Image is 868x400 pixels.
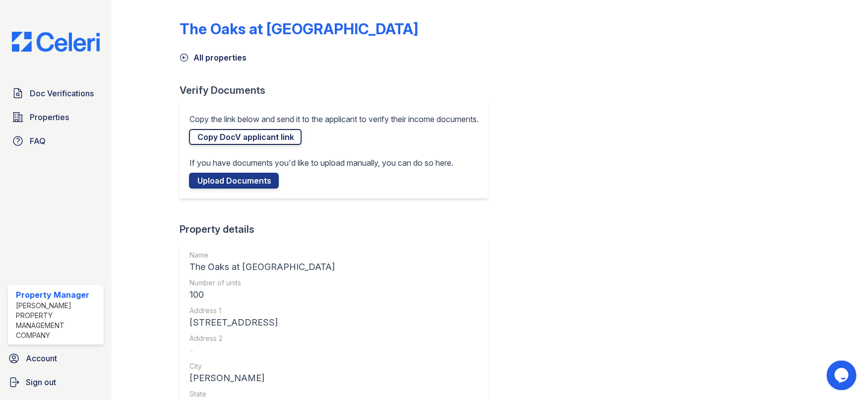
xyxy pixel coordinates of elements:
[826,360,858,390] iframe: chat widget
[179,222,496,236] div: Property details
[4,32,108,52] img: CE_Logo_Blue-a8612792a0a2168367f1c8372b55b34899dd931a85d93a1a3d3e32e68fde9ad4.png
[189,361,334,371] div: City
[4,348,108,368] a: Account
[179,20,418,38] div: The Oaks at [GEOGRAPHIC_DATA]
[16,301,100,340] div: [PERSON_NAME] Property Management Company
[26,352,57,364] span: Account
[189,371,334,385] div: [PERSON_NAME]
[30,111,69,123] span: Properties
[189,260,334,274] div: The Oaks at [GEOGRAPHIC_DATA]
[26,376,56,388] span: Sign out
[189,173,279,189] a: Upload Documents
[30,135,46,147] span: FAQ
[189,333,334,343] div: Address 2
[8,107,104,127] a: Properties
[179,83,496,97] div: Verify Documents
[189,129,302,145] a: Copy DocV applicant link
[8,131,104,151] a: FAQ
[189,250,334,260] div: Name
[189,316,334,330] div: [STREET_ADDRESS]
[189,389,334,399] div: State
[189,288,334,302] div: 100
[189,343,334,357] div: -
[179,52,246,64] a: All properties
[189,157,453,169] p: If you have documents you'd like to upload manually, you can do so here.
[16,289,100,301] div: Property Manager
[4,372,108,392] a: Sign out
[8,83,104,103] a: Doc Verifications
[189,113,478,125] p: Copy the link below and send it to the applicant to verify their income documents.
[189,278,334,288] div: Number of units
[30,87,94,99] span: Doc Verifications
[189,306,334,316] div: Address 1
